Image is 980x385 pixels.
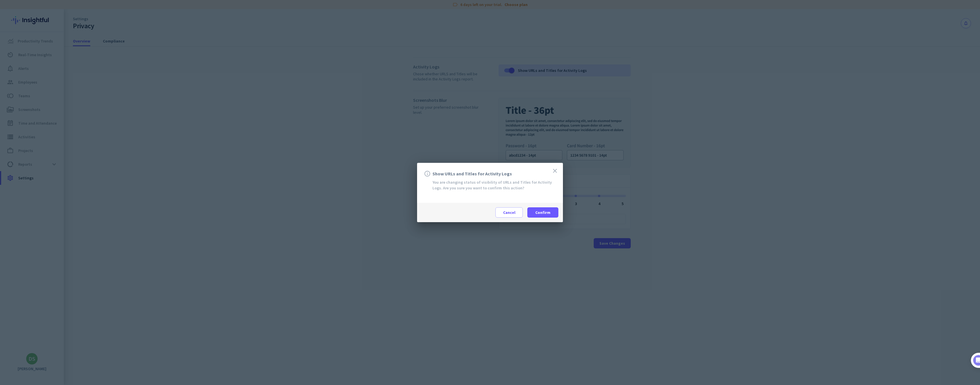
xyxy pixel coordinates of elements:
span: Confirm [535,210,550,215]
i: info [424,170,431,177]
span: Show URLs and Titles for Activity Logs [432,171,512,176]
button: Cancel [495,207,523,218]
i: close [552,167,558,174]
div: You are changing status of visibility of URLs and Titles for Activity Logs. Are you sure you want... [424,179,556,191]
span: Cancel [503,210,515,215]
button: Confirm [527,207,558,218]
